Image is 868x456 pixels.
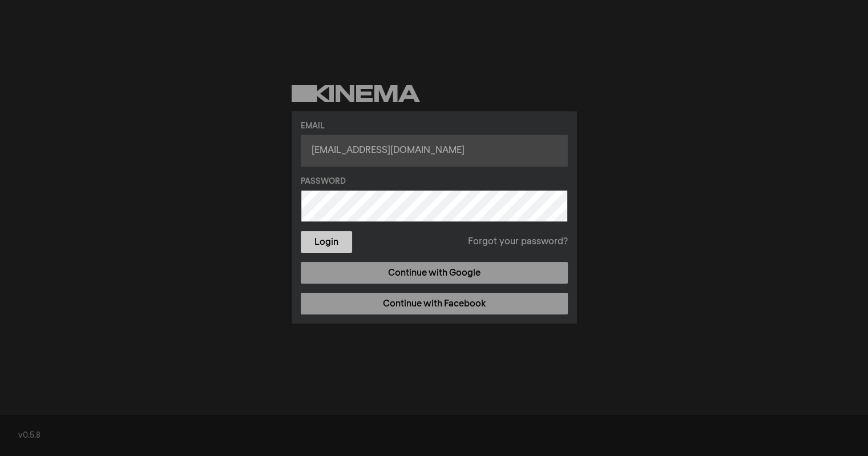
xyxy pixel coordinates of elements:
[18,430,850,442] div: v0.5.8
[301,293,568,314] a: Continue with Facebook
[468,235,568,249] a: Forgot your password?
[301,231,352,253] button: Login
[301,176,568,188] label: Password
[301,120,568,132] label: Email
[301,262,568,284] a: Continue with Google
